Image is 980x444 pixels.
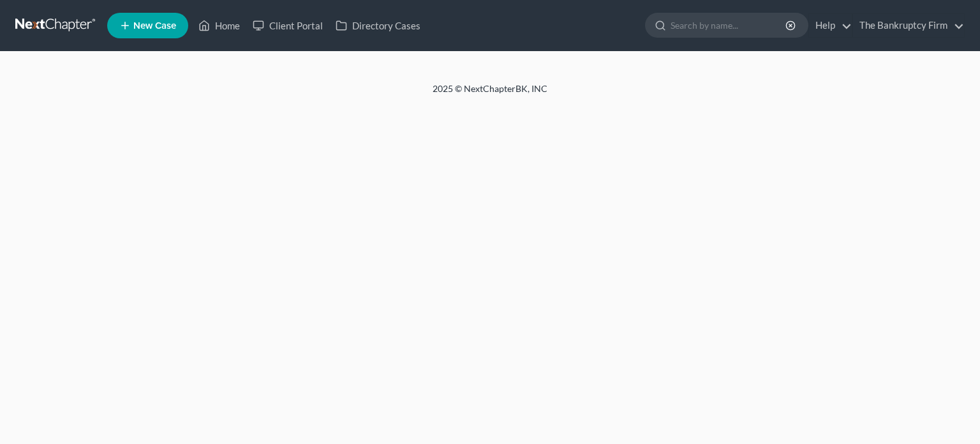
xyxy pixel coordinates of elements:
a: Home [192,14,246,37]
input: Search by name... [671,13,787,37]
a: Help [809,14,852,37]
a: Directory Cases [329,14,427,37]
span: New Case [133,21,176,31]
div: 2025 © NextChapterBK, INC [126,82,854,105]
a: The Bankruptcy Firm [853,14,964,37]
a: Client Portal [246,14,329,37]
